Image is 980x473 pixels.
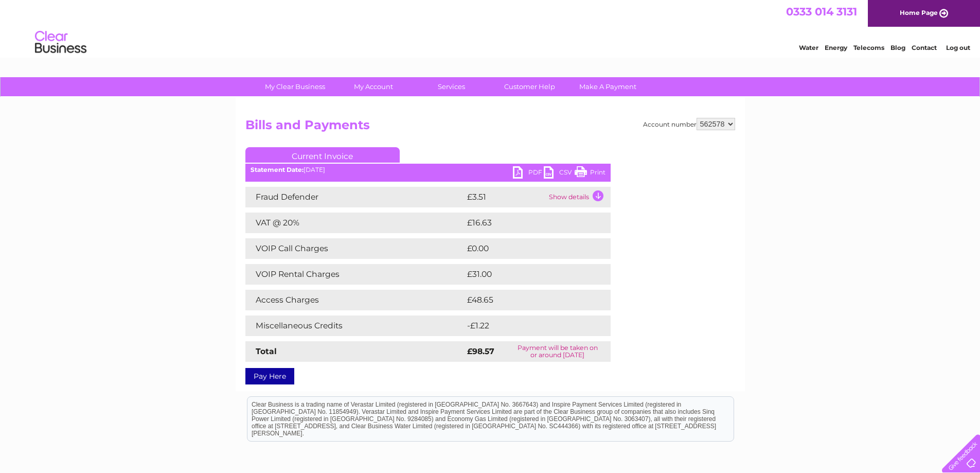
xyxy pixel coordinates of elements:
[465,290,590,310] td: £48.65
[890,44,905,51] a: Blog
[505,341,611,362] td: Payment will be taken on or around [DATE]
[465,316,587,336] td: -£1.22
[247,6,734,50] div: Clear Business is a trading name of Verastar Limited (registered in [GEOGRAPHIC_DATA] No. 3667643...
[799,44,818,51] a: Water
[245,238,465,259] td: VOIP Call Charges
[786,5,857,18] a: 0333 014 3131
[575,166,605,181] a: Print
[465,238,587,259] td: £0.00
[245,264,465,285] td: VOIP Rental Charges
[253,77,337,96] a: My Clear Business
[245,187,465,207] td: Fraud Defender
[487,77,572,96] a: Customer Help
[853,44,884,51] a: Telecoms
[465,213,589,233] td: £16.63
[465,187,546,207] td: £3.51
[912,44,937,51] a: Contact
[544,166,575,181] a: CSV
[245,166,611,173] div: [DATE]
[565,77,650,96] a: Make A Payment
[245,147,400,163] a: Current Invoice
[465,264,589,285] td: £31.00
[245,213,465,233] td: VAT @ 20%
[825,44,847,51] a: Energy
[946,44,970,51] a: Log out
[331,77,416,96] a: My Account
[34,27,87,58] img: logo.png
[467,346,494,356] strong: £98.57
[409,77,494,96] a: Services
[546,187,611,207] td: Show details
[513,166,544,181] a: PDF
[251,166,304,173] b: Statement Date:
[245,290,465,310] td: Access Charges
[256,346,277,356] strong: Total
[245,118,735,137] h2: Bills and Payments
[245,368,294,384] a: Pay Here
[643,118,735,130] div: Account number
[245,316,465,336] td: Miscellaneous Credits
